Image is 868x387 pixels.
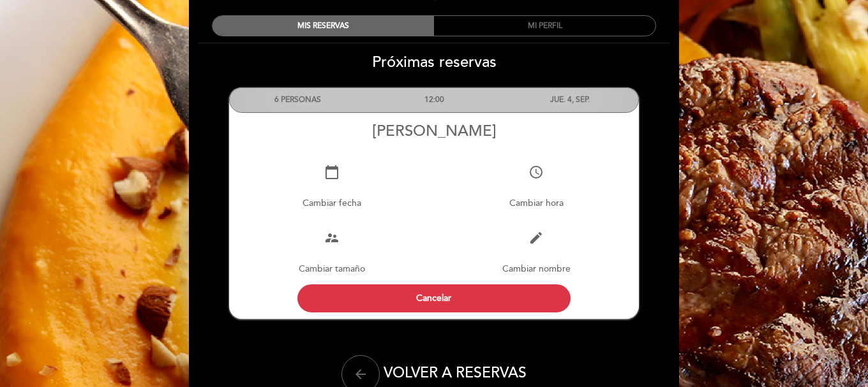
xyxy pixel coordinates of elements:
[434,16,655,36] div: MI PERFIL
[324,164,340,180] i: calendar_today
[528,164,544,180] i: access_time
[324,230,340,245] i: supervisor_account
[353,367,368,382] i: arrow_back
[528,230,544,245] i: edit
[313,153,351,191] button: calendar_today
[502,88,638,112] div: JUE. 4, SEP.
[230,88,366,112] div: 6 PERSONAS
[384,364,527,382] span: VOLVER A RESERVAS
[517,153,555,191] button: access_time
[313,219,351,257] button: supervisor_account
[303,198,361,208] span: Cambiar fecha
[517,219,555,257] button: edit
[509,198,564,208] span: Cambiar hora
[213,16,434,36] div: MIS RESERVAS
[366,88,502,112] div: 12:00
[297,284,571,312] button: Cancelar
[229,122,639,140] div: [PERSON_NAME]
[188,53,680,71] h2: Próximas reservas
[299,263,365,274] span: Cambiar tamaño
[502,263,571,274] span: Cambiar nombre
